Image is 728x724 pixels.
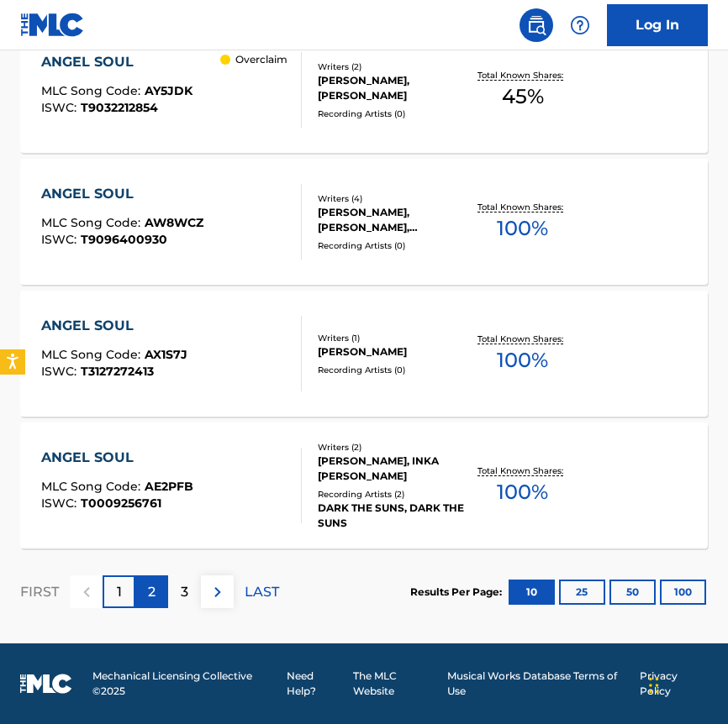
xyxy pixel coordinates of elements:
div: ANGEL SOUL [41,52,193,72]
div: Writers ( 2 ) [318,441,465,454]
span: 100 % [497,213,548,244]
div: Help [563,8,597,42]
p: Overclaim [235,52,288,67]
button: 10 [509,580,555,605]
span: ISWC : [41,364,81,379]
span: ISWC : [41,496,81,511]
span: 100 % [497,477,548,507]
a: Musical Works Database Terms of Use [447,669,630,699]
div: Recording Artists ( 0 ) [318,364,465,376]
p: 1 [117,582,122,602]
button: 100 [660,580,706,605]
div: [PERSON_NAME], INKA [PERSON_NAME] [318,454,465,484]
img: right [208,582,228,602]
span: T9032212854 [81,100,158,115]
span: ISWC : [41,100,81,115]
div: ANGEL SOUL [41,316,187,336]
img: help [570,15,590,35]
span: AW8WCZ [145,215,203,230]
div: Writers ( 2 ) [318,60,465,73]
img: logo [20,674,72,694]
a: ANGEL SOULMLC Song Code:AX1S7JISWC:T3127272413Writers (1)[PERSON_NAME]Recording Artists (0)Total ... [20,291,708,417]
button: 50 [609,580,656,605]
img: search [526,15,546,35]
p: 2 [148,582,156,602]
span: ISWC : [41,232,81,247]
button: 25 [559,580,605,605]
span: T0009256761 [81,496,161,511]
p: Total Known Shares: [477,464,567,477]
a: The MLC Website [353,669,436,699]
div: Recording Artists ( 0 ) [318,239,465,252]
span: MLC Song Code : [41,83,145,98]
p: LAST [245,582,279,602]
span: AX1S7J [145,347,187,362]
span: MLC Song Code : [41,347,145,362]
div: [PERSON_NAME] [318,344,465,359]
a: ANGEL SOULMLC Song Code:AW8WCZISWC:T9096400930Writers (4)[PERSON_NAME], [PERSON_NAME], [PERSON_NA... [20,159,708,285]
div: Recording Artists ( 0 ) [318,108,465,120]
div: Drag [649,660,659,711]
p: Total Known Shares: [477,69,567,81]
span: Mechanical Licensing Collective © 2025 [92,669,277,699]
iframe: Chat Widget [644,643,728,724]
span: MLC Song Code : [41,479,145,494]
a: Log In [607,4,708,46]
a: ANGEL SOULMLC Song Code:AY5JDKISWC:T9032212854 OverclaimWriters (2)[PERSON_NAME], [PERSON_NAME]Re... [20,27,708,153]
span: MLC Song Code : [41,215,145,230]
span: AY5JDK [145,83,193,98]
div: Writers ( 1 ) [318,332,465,344]
p: Total Known Shares: [477,201,567,213]
p: 3 [181,582,188,602]
span: AE2PFB [145,479,193,494]
a: ANGEL SOULMLC Song Code:AE2PFBISWC:T0009256761Writers (2)[PERSON_NAME], INKA [PERSON_NAME]Recordi... [20,422,708,548]
span: 100 % [497,345,548,375]
span: 45 % [502,81,544,112]
a: Need Help? [287,669,343,699]
p: Total Known Shares: [477,333,567,345]
div: Writers ( 4 ) [318,192,465,205]
p: FIRST [20,582,59,602]
div: [PERSON_NAME], [PERSON_NAME], [PERSON_NAME], [PERSON_NAME] [318,205,465,235]
div: DARK THE SUNS, DARK THE SUNS [318,501,465,531]
p: Results Per Page: [410,585,506,600]
div: Recording Artists ( 2 ) [318,488,465,501]
span: T9096400930 [81,232,167,247]
div: ANGEL SOUL [41,448,193,468]
a: Privacy Policy [640,669,708,699]
div: [PERSON_NAME], [PERSON_NAME] [318,73,465,103]
div: ANGEL SOUL [41,184,203,204]
span: T3127272413 [81,364,154,379]
img: MLC Logo [20,13,85,37]
a: Public Search [520,8,553,42]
